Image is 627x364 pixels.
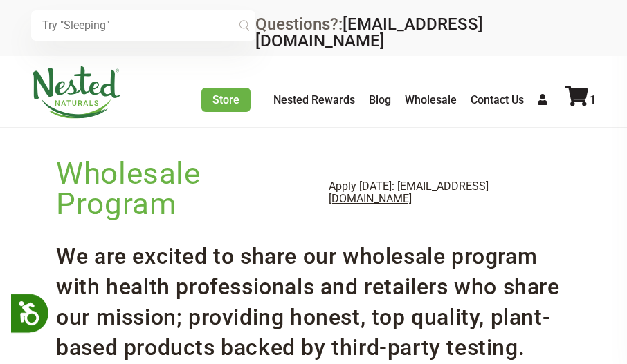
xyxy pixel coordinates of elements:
a: Store [201,88,251,112]
input: Try "Sleeping" [31,10,255,41]
span: 1 [590,93,596,106]
h3: We are excited to share our wholesale program with health professionals and retailers who share o... [56,230,570,363]
a: Wholesale [405,93,457,106]
div: Questions?: [255,16,595,49]
a: [EMAIL_ADDRESS][DOMAIN_NAME] [255,15,483,50]
a: Nested Rewards [273,93,355,106]
a: Apply [DATE]: [EMAIL_ADDRESS][DOMAIN_NAME] [329,180,571,206]
h1: Wholesale Program [56,158,328,219]
a: Blog [369,93,391,106]
a: Contact Us [471,93,524,106]
img: Nested Naturals [31,66,121,119]
a: 1 [565,93,596,106]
